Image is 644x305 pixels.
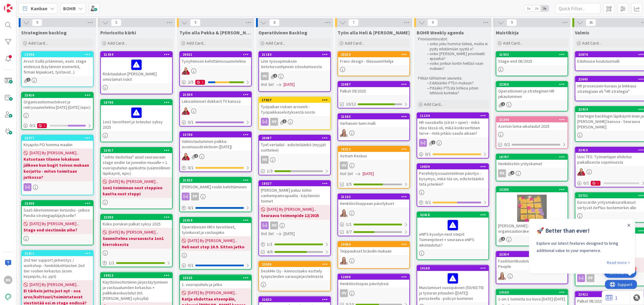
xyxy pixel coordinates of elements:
[496,87,568,100] div: Operatiivinen ja strateginen HR jakautuminen
[496,169,568,177] div: RK
[180,67,251,75] div: JS
[183,52,251,57] div: 20021
[496,154,568,168] div: 18787Henkilöstön yrityskamat
[338,57,409,65] div: Franz design - tilasuunnittelija
[338,242,409,255] div: 19456Teippaukset brändin mukaan
[499,187,568,192] div: 13295
[577,168,585,176] img: JS
[338,221,409,228] div: 1/1
[30,221,79,227] span: [DATE] By [PERSON_NAME]...
[27,78,30,82] span: 1
[28,40,48,46] span: Add Card...
[496,154,568,160] div: 18787
[338,51,410,76] a: 23219Franz design - tilasuunnittelija
[101,52,172,57] div: 21434
[417,163,489,207] a: 10839Perehdytyssuunnitelman päivitys - kysymys, mikä tää on, edistetäänkö tätä jotenkin?0/2
[180,262,251,269] div: 0/1
[24,136,93,140] div: 22377
[496,116,568,149] a: 21244Azetsin loma-aikataulut 20250/2
[338,162,409,169] div: HV
[262,136,330,140] div: 20087
[183,178,251,182] div: 21923
[258,180,331,256] a: 18027[PERSON_NAME] paluu töihin vanhempainvapaalta - käytännön toimet[DATE] By [PERSON_NAME]...Se...
[496,154,568,181] a: 18787Henkilöstön yrityskamatRK
[259,241,330,248] div: 1/1
[338,241,410,269] a: 19456Teippaukset brändin mukaanIH
[259,186,330,205] div: [PERSON_NAME] paluu töihin vanhempainvapaalta - käytännön toimet
[346,221,352,228] span: 1 / 1
[258,97,331,130] a: 17927Työpaikan riskien arviointi - Työpaikkaselvityksestä nostoHV
[417,112,489,159] a: 11134HR vuosikello (strat + oper) - mikä idea tässä oli, mikä konkreettinen tarve - mitä pitäisi ...
[30,150,79,156] span: [DATE] By [PERSON_NAME]...
[496,52,568,57] div: 21933
[22,122,93,129] div: 0/21
[284,231,295,237] span: [DATE]
[104,215,172,219] div: 22393
[258,51,331,92] a: 21183Liite työsopimuksiin tietoturvaohjeisiin sitoutumisestaHVNot Set[DATE]
[499,252,568,256] div: 22354
[424,102,443,107] span: Add Card...
[180,178,251,191] div: 21923[PERSON_NAME] roolin kehittäminen
[259,222,330,229] div: HV
[496,251,568,284] a: 22354Fasilitointikoulutus 10/25 Grape PeopleIH
[496,252,568,257] div: 22354
[338,242,409,247] div: 19456
[499,82,568,86] div: 22356
[195,80,205,85] div: 1
[104,148,172,152] div: 22417
[555,3,601,14] input: Quick Filter...
[340,257,348,265] img: IH
[180,164,251,171] div: 0/1
[22,98,93,111] div: Organisaatiomuutokset ja rekrysuunnitelma [DATE]-[DATE] (epic)
[338,209,409,217] div: IH
[338,200,409,207] div: Henkilöstöoppaan päivitykset
[283,119,287,123] span: 1
[417,113,489,137] div: 11134HR vuosikello (strat + oper) - mikä idea tässä oli, mikä konkreettinen tarve - mitä pitäisi ...
[22,57,93,76] div: Arvot: Esillä pitäminen, esim. stage endeissä (käytännön esimerkit, firman linjaukset, työtavat...)
[496,81,568,112] a: 22356Operatiivinen ja strateginen HR jakautuminen
[338,82,409,87] div: 22687
[345,40,364,46] span: Add Card...
[259,135,330,154] div: 20087Tyel vertailut - edistetäänkö (myyjät soittelee)
[188,79,194,85] span: 2 / 5
[262,181,330,186] div: 18027
[496,187,568,235] div: 13295[PERSON_NAME] suunnittelu, organisaatiorakenne 2025, iso kuva
[504,141,510,148] span: 0/2
[338,82,409,95] div: 22687Palkat 09/2025
[417,118,489,137] div: HR vuosikello (strat + oper) - mikä idea tässä oli, mikä konkreettinen tarve - mitä pitäisi saada...
[341,242,409,247] div: 19456
[425,199,431,206] span: 0 / 2
[261,231,274,236] i: Not Set
[259,52,330,71] div: 21183Liite työsopimuksiin tietoturvaohjeisiin sitoutumisesta
[103,185,170,197] b: 1on1 toiminnan next steppien kautta next steppi
[341,115,409,119] div: 21563
[98,3,101,9] div: Close Announcement
[338,113,410,141] a: 21563Varhaisen tuen malliIH
[101,215,172,228] div: 22393Koko porukan palkat syksy 2025
[31,5,47,12] span: Kanban
[30,122,35,129] span: 0 / 2
[101,259,172,267] div: 1/1
[180,137,251,151] div: Valmistautuminen palkka-avoimuusdirektiiviin ([DATE])
[109,229,158,235] span: [DATE] By [PERSON_NAME]...
[270,222,278,229] div: HV
[499,52,568,57] div: 21933
[101,153,172,177] div: "Johto tiedottaa"-asiat seuraavaan stage endiin tai jonnekin muualle + 1. vuoropuhelun ajankohta ...
[498,169,506,177] div: RK
[417,266,489,302] div: 19169Muistamiset vuosipäivien (50/60/70) ja työuran pituuden ([DATE]) perusteella - policyn luominen
[259,135,330,141] div: 20087
[180,132,251,137] div: 15700
[529,219,637,276] iframe: UserGuiding Product Updates RC Tooltip
[259,52,330,57] div: 21183
[100,99,173,142] a: 187901on1 tavoitteet ja toteutus syksy 2025
[591,181,601,186] div: 1
[262,262,330,266] div: 22595
[22,201,93,219] div: 22368SaaS-liiketoiminnan tietoisku - jatkoa Pandia strategiapläjäykselle?
[341,52,409,57] div: 23219
[338,52,409,65] div: 23219Franz design - tilasuunnittelija
[22,141,93,149] div: Kirjapito PO homma maaliin
[13,1,27,8] span: Support
[180,118,251,126] div: 0/1
[259,141,330,154] div: Tyel vertailut - edistetäänkö (myyjät soittelee)
[496,117,568,130] div: 21244Azetsin loma-aikataulut 2025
